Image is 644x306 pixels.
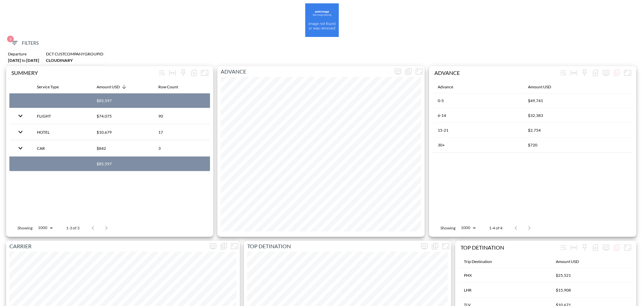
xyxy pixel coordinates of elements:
[434,70,558,76] div: ADVANCE
[458,223,478,232] div: 1000
[459,283,550,298] th: LHR
[579,68,590,78] div: Sticky left columns: 0
[37,83,59,91] div: Service Type
[15,142,26,154] button: expand row
[622,242,633,253] button: Fullscreen
[622,68,633,78] button: Fullscreen
[601,242,611,253] span: Display settings
[32,108,91,124] th: FLIGHT
[440,225,455,231] p: Showing
[158,83,187,91] span: Row Count
[569,242,579,253] div: Toggle table layout between fixed and auto (default: auto)
[158,83,178,91] div: Row Count
[91,157,153,171] th: $85,597
[403,66,414,77] div: Show as…
[569,68,579,78] div: Toggle table layout between fixed and auto (default: auto)
[153,124,210,140] th: 17
[305,3,339,37] img: amsalem-2.png
[153,108,210,124] th: 90
[46,51,103,56] div: DCT CUSTCOMPANYGROUPID
[15,126,26,138] button: expand row
[8,58,39,63] span: [DATE] [DATE]
[550,283,633,298] th: $15,908
[32,140,91,156] th: CAR
[153,140,210,156] th: 3
[601,242,611,253] button: more
[558,242,569,253] div: Wrap text
[601,68,611,78] button: more
[208,241,218,252] span: Display settings
[550,268,633,283] th: $25,521
[15,110,26,122] button: expand row
[430,241,440,252] div: Show as…
[66,225,79,231] p: 1-3 of 3
[438,83,462,91] span: Advance
[523,93,633,108] th: $49,741
[464,258,501,266] span: Trip Destination
[91,108,153,124] th: $74,075
[432,93,523,108] th: 0-5
[461,244,558,251] div: TOP DETINATION
[97,83,120,91] div: Amount USD
[523,138,633,152] th: $720
[528,83,551,91] div: Amount USD
[558,68,569,78] div: Wrap text
[601,68,611,78] span: Display settings
[46,58,73,63] span: CLOUDINARY
[167,68,178,78] div: Toggle table layout between fixed and auto (default: auto)
[97,83,128,91] span: Amount USD
[432,108,523,123] th: 6-14
[556,258,579,266] div: Amount USD
[178,68,189,78] div: Sticky left columns: 0
[523,108,633,123] th: $32,383
[22,58,25,63] span: to
[440,241,451,252] button: Fullscreen
[217,68,392,76] p: ADVANCE
[32,124,91,140] th: HOTEL
[432,123,523,138] th: 15-21
[392,66,403,77] button: more
[419,241,430,252] button: more
[459,268,550,283] th: PHX
[218,241,229,252] div: Show as…
[579,242,590,253] div: Sticky left columns: 0
[35,223,55,232] div: 1000
[414,66,425,77] button: Fullscreen
[37,83,67,91] span: Service Type
[523,123,633,138] th: $2,754
[11,70,156,76] div: SUMMERY
[8,51,39,56] div: Departure
[438,83,453,91] div: Advance
[199,68,210,78] button: Fullscreen
[611,68,622,78] div: Show as…
[91,93,153,108] th: $85,597
[91,140,153,156] th: $842
[419,241,430,252] span: Display settings
[229,241,240,252] button: Fullscreen
[392,66,403,77] span: Display settings
[244,242,419,250] p: TOP DETINATION
[17,225,33,231] p: Showing
[156,68,167,78] div: Wrap text
[8,37,41,49] button: 2Filters
[528,83,560,91] span: Amount USD
[10,39,39,47] span: Filters
[489,225,502,231] p: 1-4 of 4
[91,124,153,140] th: $10,679
[556,258,588,266] span: Amount USD
[7,36,14,42] span: 2
[611,242,622,253] div: Show as…
[208,241,218,252] button: more
[6,242,208,250] p: CARRIER
[464,258,492,266] div: Trip Destination
[432,138,523,152] th: 30+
